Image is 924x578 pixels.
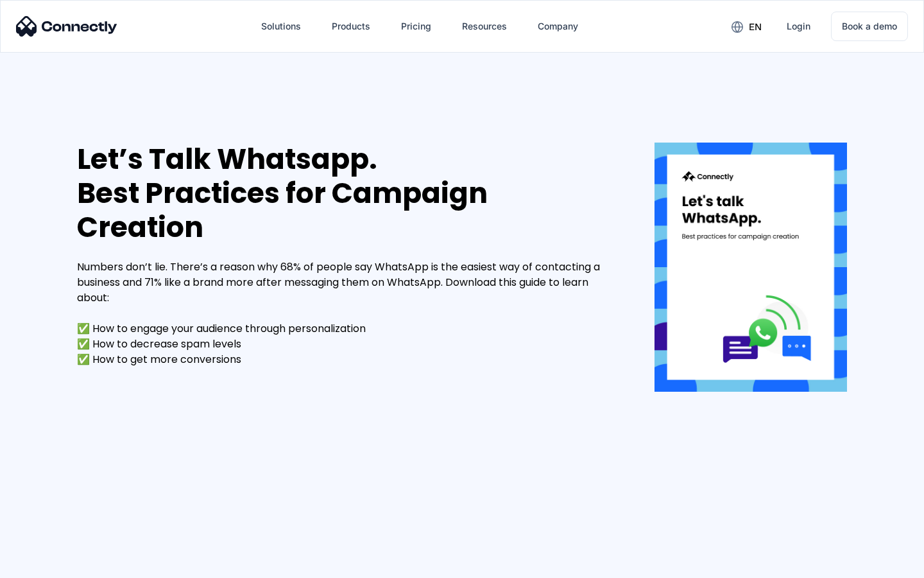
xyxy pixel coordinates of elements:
ul: Language list [26,556,77,574]
div: Let’s Talk Whatsapp. Best Practices for Campaign Creation [77,143,616,244]
a: Book a demo [831,12,908,41]
div: Pricing [401,17,431,35]
div: en [749,18,762,36]
div: Products [332,17,370,35]
div: Company [538,17,578,35]
a: Pricing [391,11,441,42]
aside: Language selected: English [13,556,77,574]
div: Resources [462,17,507,35]
a: Login [776,11,821,42]
img: Connectly Logo [16,16,117,37]
div: Login [787,17,810,35]
div: Solutions [261,17,301,35]
div: Numbers don’t lie. There’s a reason why 68% of people say WhatsApp is the easiest way of contacti... [77,259,616,367]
